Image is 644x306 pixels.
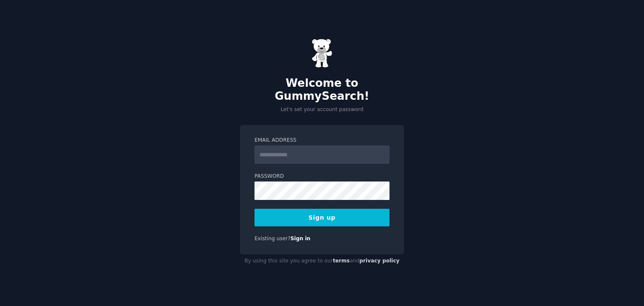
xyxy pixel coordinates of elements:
button: Sign up [254,209,390,226]
div: By using this site you agree to our and [240,254,404,268]
img: Gummy Bear [312,39,332,68]
a: terms [333,258,350,264]
label: Email Address [254,137,390,144]
label: Password [254,173,390,180]
span: Existing user? [254,236,291,241]
p: Let's set your account password [240,106,404,114]
h2: Welcome to GummySearch! [240,77,404,103]
a: privacy policy [359,258,400,264]
a: Sign in [291,236,311,241]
